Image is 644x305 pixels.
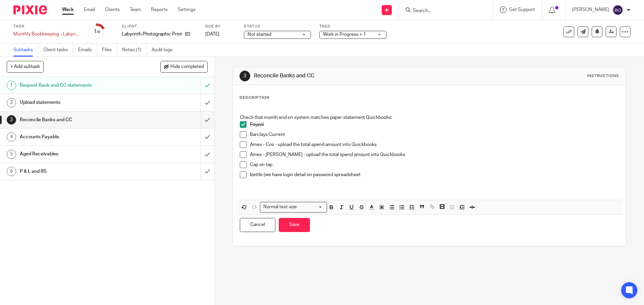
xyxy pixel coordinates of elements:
p: Check that month end on system matches paper statement Quickbooks: [240,114,619,121]
a: Settings [178,6,196,13]
div: Monthly Bookkeeping - Labyrinth [13,31,80,37]
a: Audit logs [152,44,177,57]
a: Subtasks [13,44,38,57]
a: Emails [78,44,97,57]
p: Description [239,95,269,100]
h1: Aged Receivables [20,149,136,159]
button: Hide completed [160,61,208,72]
a: Clients [105,6,120,13]
p: Barclays Current [250,131,619,138]
small: /6 [97,30,100,34]
h1: Reconcile Banks and CC [20,115,136,125]
div: 1 [7,81,16,90]
span: Work in Progress + 1 [323,32,366,37]
h1: Upload statements [20,97,136,107]
div: 5 [7,150,16,159]
h1: Request Bank and CC statements [20,80,136,90]
img: Pixie [13,5,47,14]
span: Not started [248,32,271,37]
div: 6 [7,167,16,176]
h1: P & L and BS [20,166,136,176]
div: 1 [94,28,100,35]
div: 2 [7,98,16,107]
a: Work [62,6,74,13]
p: Paypal [250,121,619,128]
div: 4 [7,132,16,142]
button: + Add subtask [7,61,44,72]
label: Tags [319,24,386,29]
a: Email [84,6,95,13]
input: Search for option [299,204,323,211]
p: Labyrinth Photographic Printing [122,31,182,37]
div: Search for option [260,202,327,212]
button: Cancel [240,218,275,232]
span: Normal text size [262,204,298,211]
a: Client tasks [43,44,73,57]
a: Notes (1) [122,44,147,57]
button: Save [279,218,310,232]
label: Status [244,24,311,29]
label: Client [122,24,197,29]
h1: Accounts Payable [20,132,136,142]
div: 3 [7,115,16,125]
a: Reports [151,6,168,13]
p: Amex - Cos - upload the total spend amount into Quickbooks [250,141,619,148]
label: Task [13,24,80,29]
a: Files [102,44,117,57]
p: Izettle (we have login detail on password spreadsheet [250,171,619,178]
img: svg%3E [612,5,623,15]
span: [DATE] [205,32,219,36]
h1: Reconcile Banks and CC [254,72,444,79]
div: Instructions [587,73,619,79]
a: Team [130,6,141,13]
p: Cap on tap [250,161,619,168]
label: Due by [205,24,235,29]
p: Amex - [PERSON_NAME] - upload the total spend amount into Quickbooks [250,151,619,158]
span: Hide completed [170,64,204,70]
div: 3 [239,71,250,81]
